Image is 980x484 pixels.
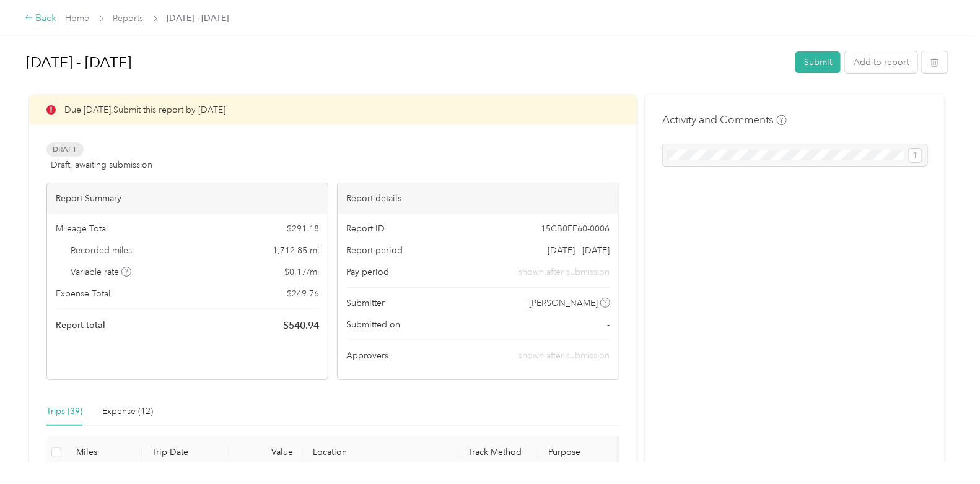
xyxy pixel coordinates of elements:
div: Due [DATE]. Submit this report by [DATE] [29,95,637,125]
span: Report total [56,319,105,332]
th: Value [229,436,303,470]
span: Report ID [346,222,385,235]
span: $ 249.76 [287,287,319,300]
span: Variable rate [71,266,132,279]
span: Expense Total [56,287,110,300]
th: Location [303,436,458,470]
button: Submit [795,51,841,73]
th: Track Method [458,436,538,470]
span: $ 540.94 [283,318,319,333]
div: Trips (39) [46,405,82,418]
span: 15CB0EE60-0006 [541,222,610,235]
span: shown after submission [519,350,610,361]
button: Add to report [845,51,917,73]
span: Report period [346,244,403,257]
span: [PERSON_NAME] [529,296,598,309]
iframe: Everlance-gr Chat Button Frame [911,415,980,484]
span: $ 0.17 / mi [284,266,319,279]
div: Report Summary [47,183,328,214]
span: [DATE] - [DATE] [548,244,610,257]
div: Expense (12) [102,405,153,418]
a: Home [66,13,90,24]
span: Draft [46,142,84,157]
span: Submitter [346,296,385,309]
h1: Sep 1 - 30, 2025 [26,48,787,77]
span: Pay period [346,266,389,279]
h4: Activity and Comments [663,112,787,127]
span: Mileage Total [56,222,108,235]
span: $ 291.18 [287,222,319,235]
a: Reports [113,13,144,24]
div: Report details [338,183,618,214]
th: Purpose [538,436,631,470]
span: 1,712.85 mi [273,244,319,257]
span: - [608,318,610,331]
span: shown after submission [519,266,610,279]
span: Draft, awaiting submission [51,158,152,171]
span: Submitted on [346,318,400,331]
th: Trip Date [142,436,229,470]
div: Back [25,11,57,26]
span: Recorded miles [71,244,133,257]
th: Miles [66,436,142,470]
span: Approvers [346,349,388,362]
span: [DATE] - [DATE] [167,12,229,25]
